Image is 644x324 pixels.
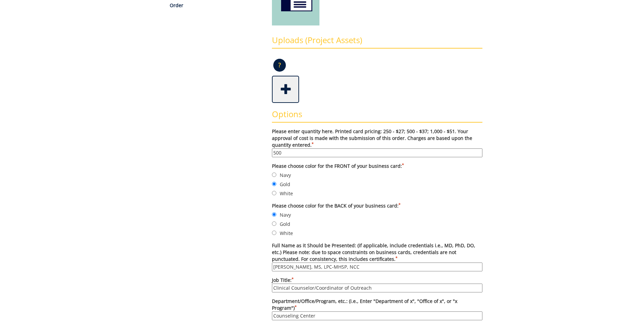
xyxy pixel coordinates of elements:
label: Job Title: [272,277,482,292]
label: Gold [272,180,482,188]
p: Order [170,2,262,9]
p: ? [273,59,286,72]
input: Please enter quantity here. Printed card pricing: 250 - $27; 500 - $37; 1,000 - $51. Your approva... [272,148,482,157]
label: Please choose color for the FRONT of your business card: [272,163,482,169]
input: Department/Office/Program, etc.: (i.e., Enter "Department of x", "Office of x", or "x Program")* [272,311,482,320]
input: Job Title:* [272,284,482,292]
label: Gold [272,220,482,228]
input: Gold [272,221,276,226]
label: Please choose color for the BACK of your business card: [272,202,482,209]
label: Navy [272,211,482,218]
label: Full Name as it Should be Presented: (if applicable, include credentials i.e., MD, PhD, DO, etc.)... [272,242,482,271]
label: White [272,229,482,237]
input: Navy [272,212,276,217]
h3: Options [272,110,482,123]
input: White [272,231,276,235]
label: Please enter quantity here. Printed card pricing: 250 - $27; 500 - $37; 1,000 - $51. Your approva... [272,128,482,157]
label: Department/Office/Program, etc.: (i.e., Enter "Department of x", "Office of x", or "x Program") [272,298,482,320]
input: Full Name as it Should be Presented: (if applicable, include credentials i.e., MD, PhD, DO, etc.)... [272,263,482,271]
label: Navy [272,171,482,179]
input: Gold [272,182,276,186]
input: Navy [272,173,276,177]
h3: Uploads (Project Assets) [272,36,482,49]
label: White [272,190,482,197]
input: White [272,191,276,195]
